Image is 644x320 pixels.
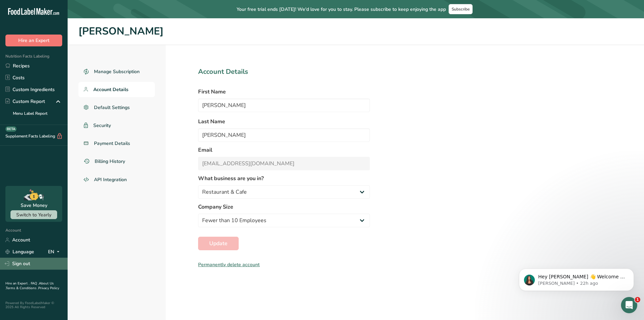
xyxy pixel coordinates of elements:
[5,98,45,105] div: Custom Report
[95,158,125,165] span: Billing History
[198,237,239,250] button: Update
[621,297,637,313] iframe: Intercom live chat
[198,118,370,126] label: Last Name
[198,261,370,268] div: Permanently delete account
[509,254,644,302] iframe: Intercom notifications message
[5,35,62,46] button: Hire an Expert
[635,297,640,302] span: 1
[78,172,155,188] a: API Integration
[237,6,446,13] span: Your free trial ends [DATE]! We'd love for you to stay. Please subscribe to keep enjoying the app
[94,176,127,183] span: API Integration
[198,174,370,183] label: What business are you in?
[5,301,62,309] div: Powered By FoodLabelMaker © 2025 All Rights Reserved
[198,203,370,211] label: Company Size
[38,286,59,291] a: Privacy Policy
[452,6,470,12] span: Subscribe
[78,82,155,97] a: Account Details
[5,246,34,258] a: Language
[5,281,54,291] a: About Us .
[94,104,130,111] span: Default Settings
[93,86,128,93] span: Account Details
[16,212,51,218] span: Switch to Yearly
[198,146,370,154] label: Email
[198,67,370,77] h1: Account Details
[198,88,370,96] label: First Name
[78,118,155,133] a: Security
[78,100,155,115] a: Default Settings
[449,4,473,14] button: Subscribe
[48,248,62,256] div: EN
[94,140,130,147] span: Payment Details
[78,64,155,79] a: Manage Subscription
[78,24,633,39] h1: [PERSON_NAME]
[209,239,228,248] span: Update
[5,126,17,132] div: BETA
[78,136,155,151] a: Payment Details
[78,154,155,169] a: Billing History
[94,68,140,75] span: Manage Subscription
[21,202,47,209] div: Save Money
[93,122,111,129] span: Security
[31,281,39,286] a: FAQ .
[6,286,38,291] a: Terms & Conditions .
[10,210,57,219] button: Switch to Yearly
[5,281,29,286] a: Hire an Expert .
